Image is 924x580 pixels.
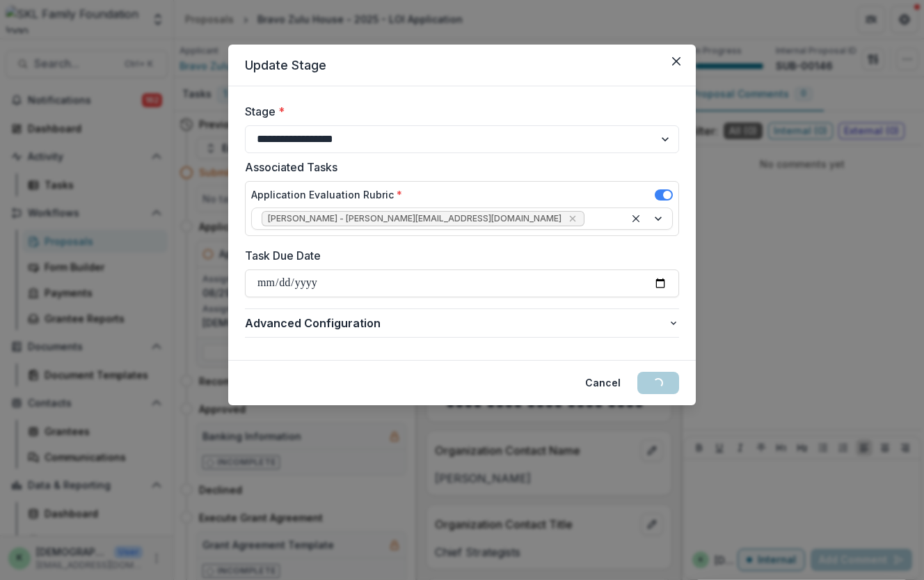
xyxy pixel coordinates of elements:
button: Close [665,50,687,72]
header: Update Stage [228,45,696,86]
span: [PERSON_NAME] - [PERSON_NAME][EMAIL_ADDRESS][DOMAIN_NAME] [268,214,561,224]
div: Clear selected options [628,210,644,227]
button: Advanced Configuration [245,309,679,337]
button: Cancel [577,372,629,394]
label: Task Due Date [245,247,671,264]
span: Advanced Configuration [245,315,668,331]
label: Application Evaluation Rubric [251,187,402,202]
label: Stage [245,103,671,120]
label: Associated Tasks [245,159,671,175]
div: Remove kristen - khuepenbecker@resanpartners.com [566,212,580,226]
